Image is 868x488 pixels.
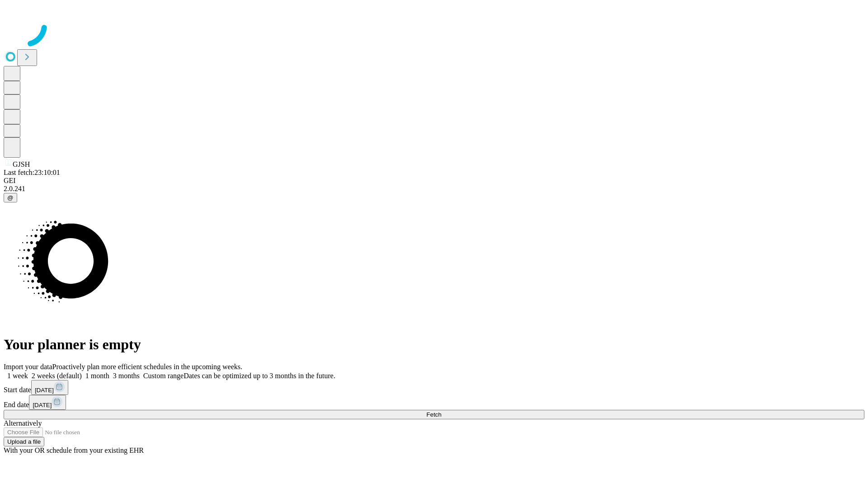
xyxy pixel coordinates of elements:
[52,363,242,371] span: Proactively plan more efficient schedules in the upcoming weeks.
[4,169,60,176] span: Last fetch: 23:10:01
[4,336,864,353] h1: Your planner is empty
[32,372,82,380] span: 2 weeks (default)
[4,446,144,454] span: With your OR schedule from your existing EHR
[426,411,441,418] span: Fetch
[35,387,54,394] span: [DATE]
[85,372,109,380] span: 1 month
[7,372,28,380] span: 1 week
[33,402,52,408] span: [DATE]
[143,372,184,380] span: Custom range
[4,395,864,410] div: End date
[29,395,66,410] button: [DATE]
[4,419,42,427] span: Alternatively
[4,380,864,395] div: Start date
[7,194,14,201] span: @
[4,193,17,202] button: @
[4,410,864,419] button: Fetch
[13,160,30,168] span: GJSH
[31,380,68,395] button: [DATE]
[4,437,44,446] button: Upload a file
[4,185,864,193] div: 2.0.241
[4,177,864,185] div: GEI
[184,372,335,380] span: Dates can be optimized up to 3 months in the future.
[4,363,52,371] span: Import your data
[113,372,140,380] span: 3 months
